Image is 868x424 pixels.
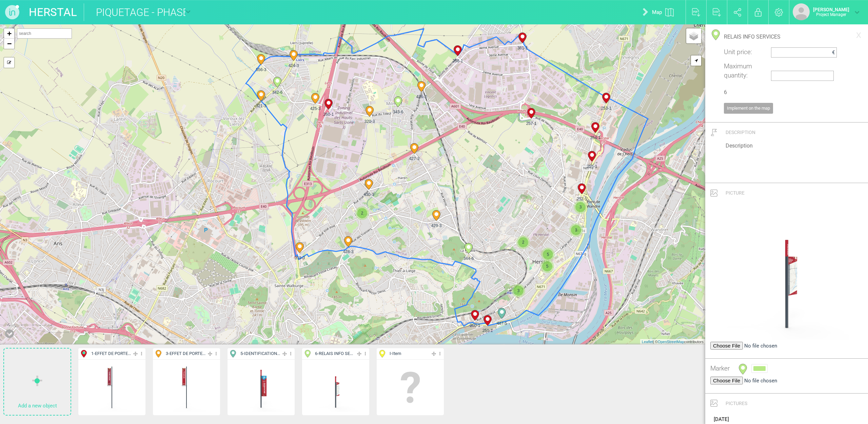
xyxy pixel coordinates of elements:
img: share.svg [734,8,742,17]
input: search [17,28,72,39]
span: 258-1 [449,58,467,64]
input: Reference [724,85,849,99]
span: 5 [542,261,552,271]
span: 260-1 [320,111,337,117]
span: 424-3 [285,63,302,69]
span: 2 [518,237,528,247]
span: Picture [726,190,745,196]
span: 3 [575,202,586,212]
div: | © contributors [640,339,705,345]
span: 427-3 [406,156,423,162]
label: Marker [705,364,732,373]
img: settings.svg [775,8,783,17]
strong: [PERSON_NAME] [813,7,849,12]
img: 101554879593.png [161,362,212,412]
span: I - Item [390,351,401,357]
h5: [DATE] [714,417,860,422]
span: 3 [571,225,581,235]
span: 447-5 [493,320,511,327]
span: 318-3 [291,255,309,261]
span: 255-1 [583,163,601,170]
img: IMP_ICON_integration.svg [710,189,717,197]
a: Map [634,1,682,23]
span: 1 - EFFET DE PORTE... [91,351,131,357]
span: 5 [543,249,553,260]
a: [PERSON_NAME]Project Manager [793,3,860,20]
span: 253-1 [597,105,615,111]
span: 430-3 [360,192,378,198]
span: 381-1 [514,45,531,51]
img: IMP_ICON_emplacement.svg [711,129,717,136]
span: 3 [513,286,524,296]
img: plan.svg [665,8,674,17]
span: 428-3 [339,249,357,255]
img: empty.png [385,362,435,412]
span: Pictures [726,401,747,406]
a: HERSTAL [29,3,77,21]
span: 344-6 [460,255,477,262]
a: OpenStreetMap [658,340,684,344]
span: € [832,49,835,55]
span: 251-1 [479,328,496,334]
img: export_csv.svg [713,8,721,17]
img: 102135907661.png [718,203,855,340]
span: 343-6 [389,109,407,115]
span: 254-1 [587,135,604,141]
p: Project Manager [813,12,849,17]
span: 556-3 [252,67,270,73]
span: 429-3 [428,223,445,229]
span: 425-3 [307,106,324,112]
img: 101727230403.png [236,362,286,412]
span: 5 - IDENTIFICATION... [240,351,280,357]
span: 2 [357,208,367,218]
button: Implement on the map [724,103,773,114]
a: Leaflet [642,340,653,344]
a: Zoom in [4,28,14,39]
span: Description [726,130,755,135]
input: Name [724,29,849,44]
span: 3 - EFFET DE PORTE... [166,351,205,357]
span: 321-3 [252,103,270,109]
p: Add a new object [4,401,71,411]
span: 250-1 [466,322,484,329]
span: 6 - RELAIS INFO SE... [315,351,353,357]
img: 102135907661.png [311,362,361,412]
label: Maximum quantity : [724,62,768,80]
img: locked.svg [755,8,762,17]
a: Layers [686,28,701,43]
a: Add a new object [4,349,71,415]
span: 320-3 [361,118,378,125]
a: Zoom out [4,39,14,49]
span: 342-6 [269,89,286,95]
span: 257-1 [522,120,540,127]
img: export_pdf.svg [692,8,701,17]
span: 426-3 [413,94,430,100]
img: IMP_ICON_integration.svg [710,400,717,407]
img: 101615152548.png [87,362,137,412]
a: x [853,28,865,41]
span: 252-1 [573,196,591,202]
label: Unit price : [724,47,768,57]
img: default_avatar.png [793,3,810,20]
